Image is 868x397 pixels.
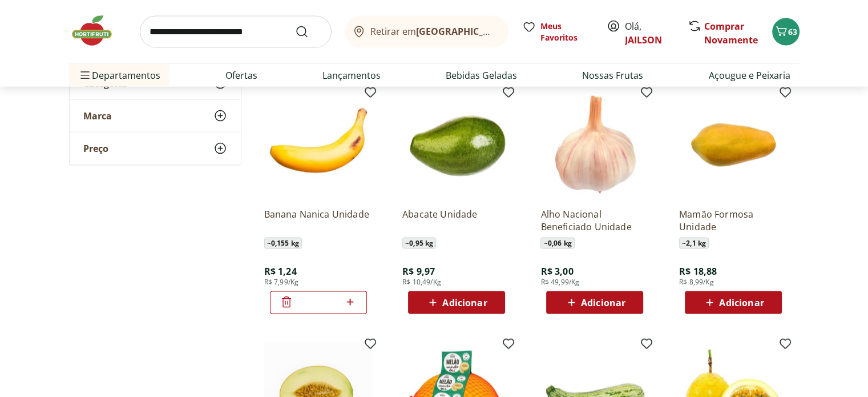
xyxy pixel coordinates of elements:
span: R$ 9,97 [402,265,435,278]
a: Bebidas Geladas [446,69,517,82]
button: Menu [78,62,92,89]
img: Hortifruti [69,14,126,48]
span: Adicionar [719,298,764,307]
span: ~ 2,1 kg [679,238,709,249]
a: Abacate Unidade [402,208,511,233]
a: JAILSON [625,34,662,46]
span: Departamentos [78,62,160,89]
input: search [140,16,332,48]
a: Nossas Frutas [582,69,643,82]
a: Comprar Novamente [704,20,758,46]
img: Abacate Unidade [402,90,511,199]
a: Mamão Formosa Unidade [679,208,788,233]
a: Meus Favoritos [522,21,593,43]
button: Submit Search [295,25,322,39]
button: Carrinho [772,18,800,46]
span: R$ 1,24 [264,265,297,278]
button: Adicionar [685,291,782,314]
a: Lançamentos [322,69,381,82]
span: Meus Favoritos [540,21,593,43]
span: ~ 0,155 kg [264,238,302,249]
a: Banana Nanica Unidade [264,208,373,233]
span: R$ 7,99/Kg [264,278,299,287]
a: Ofertas [225,69,257,82]
b: [GEOGRAPHIC_DATA]/[GEOGRAPHIC_DATA] [416,25,608,38]
img: Mamão Formosa Unidade [679,90,788,199]
button: Adicionar [408,291,505,314]
span: R$ 3,00 [540,265,573,278]
span: Preço [83,143,108,154]
button: Marca [70,100,241,132]
button: Retirar em[GEOGRAPHIC_DATA]/[GEOGRAPHIC_DATA] [345,16,508,48]
span: R$ 18,88 [679,265,717,278]
button: Adicionar [546,291,643,314]
img: Alho Nacional Beneficiado Unidade [540,90,649,199]
a: Alho Nacional Beneficiado Unidade [540,208,649,233]
span: ~ 0,95 kg [402,238,436,249]
span: Marca [83,110,112,122]
span: Adicionar [581,298,625,307]
span: Retirar em [370,26,496,37]
button: Preço [70,133,241,165]
span: Olá, [625,19,676,47]
span: 63 [788,26,797,37]
span: R$ 8,99/Kg [679,278,714,287]
img: Banana Nanica Unidade [264,90,373,199]
span: R$ 49,99/Kg [540,278,579,287]
span: ~ 0,06 kg [540,238,574,249]
a: Açougue e Peixaria [708,69,790,82]
span: Adicionar [442,298,487,307]
span: R$ 10,49/Kg [402,278,441,287]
